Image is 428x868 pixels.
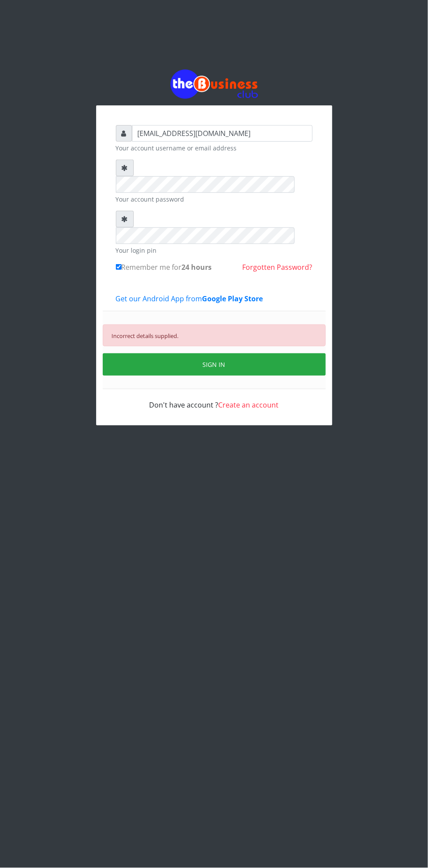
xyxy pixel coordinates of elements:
[116,389,313,410] div: Don't have account ?
[103,353,326,376] button: SIGN IN
[116,294,263,303] a: Get our Android App fromGoogle Play Store
[116,195,313,204] small: Your account password
[116,246,313,255] small: Your login pin
[219,400,279,410] a: Create an account
[116,264,122,270] input: Remember me for24 hours
[112,332,179,340] small: Incorrect details supplied.
[243,262,313,272] a: Forgotten Password?
[116,143,313,153] small: Your account username or email address
[182,262,212,272] b: 24 hours
[116,262,212,272] label: Remember me for
[132,125,313,142] input: Username or email address
[202,294,263,303] b: Google Play Store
